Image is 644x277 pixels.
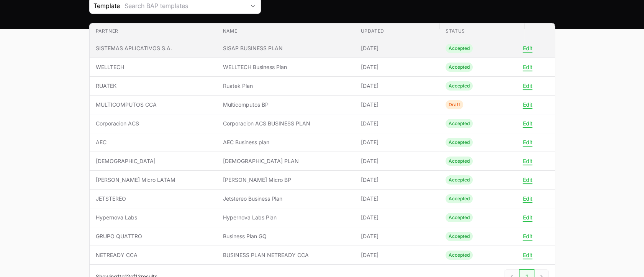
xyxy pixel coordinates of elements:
span: Hypernova Labs [96,214,211,221]
button: Edit [523,139,533,146]
span: [DATE] [361,251,433,259]
span: AEC [96,138,211,146]
span: [DATE] [361,120,433,127]
span: [DATE] [361,45,433,52]
span: [PERSON_NAME] Micro BP [223,176,349,184]
span: SISTEMAS APLICATIVOS S.A. [96,45,211,52]
span: RUATEK [96,82,211,90]
th: Name [217,23,355,39]
button: Edit [523,158,533,165]
button: Edit [523,82,533,89]
span: NETREADY CCA [96,251,211,259]
span: Jetstereo Business Plan [223,195,349,203]
span: [DEMOGRAPHIC_DATA] [96,157,211,165]
span: AEC Business plan [223,138,349,146]
button: Edit [523,101,533,108]
span: [DATE] [361,176,433,184]
span: SISAP BUSINESS PLAN [223,45,349,52]
span: BUSINESS PLAN NETREADY CCA [223,251,349,259]
span: [DATE] [361,232,433,240]
span: [PERSON_NAME] Micro LATAM [96,176,211,184]
span: Corporacion ACS BUSINESS PLAN [223,120,349,127]
span: Business Plan GQ [223,232,349,240]
th: Partner [90,23,217,39]
span: [DATE] [361,101,433,109]
button: Edit [523,64,533,71]
span: [DATE] [361,82,433,90]
button: Edit [523,45,533,52]
span: [DEMOGRAPHIC_DATA] PLAN [223,157,349,165]
span: Multicomputos BP [223,101,349,109]
span: MULTICOMPUTOS CCA [96,101,211,109]
span: Corporacion ACS [96,120,211,127]
th: Status [439,23,524,39]
div: Search BAP templates [125,1,245,10]
span: Template [90,1,120,10]
button: Edit [523,176,533,183]
button: Edit [523,252,533,259]
span: Hypernova Labs Plan [223,214,349,221]
span: [DATE] [361,157,433,165]
span: Ruatek Plan [223,82,349,90]
span: [DATE] [361,195,433,203]
span: [DATE] [361,63,433,71]
span: WELLTECH [96,63,211,71]
span: [DATE] [361,214,433,221]
span: [DATE] [361,138,433,146]
button: Edit [523,120,533,127]
th: Updated [355,23,439,39]
span: JETSTEREO [96,195,211,203]
span: WELLTECH Business Plan [223,63,349,71]
span: GRUPO QUATTRO [96,232,211,240]
button: Edit [523,214,533,221]
button: Edit [523,233,533,240]
button: Edit [523,195,533,202]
